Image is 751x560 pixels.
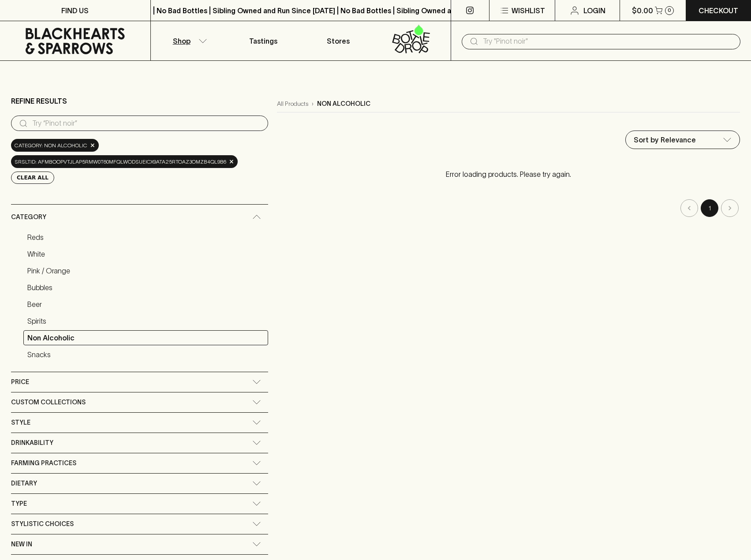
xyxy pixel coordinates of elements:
[11,433,268,453] div: Drinkability
[23,263,268,278] a: Pink / Orange
[301,21,376,60] a: Stores
[11,437,53,448] span: Drinkability
[11,212,46,223] span: Category
[668,8,671,13] p: 0
[11,417,30,428] span: Style
[11,498,27,509] span: Type
[512,5,545,16] p: Wishlist
[327,36,350,46] p: Stores
[11,392,268,412] div: Custom Collections
[11,458,76,469] span: Farming Practices
[11,514,268,534] div: Stylistic Choices
[23,347,268,362] a: Snacks
[229,157,234,166] span: ×
[634,134,696,145] p: Sort by Relevance
[11,96,67,106] p: Refine Results
[226,21,301,60] a: Tastings
[632,5,653,16] p: $0.00
[23,314,268,329] a: Spirits
[277,99,308,108] a: All Products
[151,21,226,60] button: Shop
[90,141,95,150] span: ×
[583,5,605,16] p: Login
[626,131,740,149] div: Sort by Relevance
[15,141,87,150] span: Category: non alcoholic
[11,534,268,554] div: New In
[483,34,733,49] input: Try "Pinot noir"
[23,280,268,295] a: Bubbles
[23,230,268,245] a: Reds
[15,157,226,166] span: srsltid: AfmBOopVTjLAP5Rmw0t60mFqlWoDsUEIcX9ATA25rtOaZ3Omzb4QL9b6
[11,539,32,550] span: New In
[11,413,268,433] div: Style
[701,199,718,217] button: page 1
[277,199,740,217] nav: pagination navigation
[312,99,314,108] p: ›
[11,494,268,514] div: Type
[11,205,268,230] div: Category
[277,160,740,188] p: Error loading products. Please try again.
[11,172,54,184] button: Clear All
[11,453,268,473] div: Farming Practices
[317,99,370,108] p: non alcoholic
[11,474,268,493] div: Dietary
[23,246,268,261] a: White
[173,36,191,46] p: Shop
[249,36,277,46] p: Tastings
[11,478,37,489] span: Dietary
[23,297,268,312] a: Beer
[11,372,268,392] div: Price
[11,397,86,408] span: Custom Collections
[11,377,29,388] span: Price
[11,519,74,530] span: Stylistic Choices
[23,330,268,345] a: Non Alcoholic
[32,116,261,131] input: Try “Pinot noir”
[699,5,738,16] p: Checkout
[61,5,89,16] p: FIND US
